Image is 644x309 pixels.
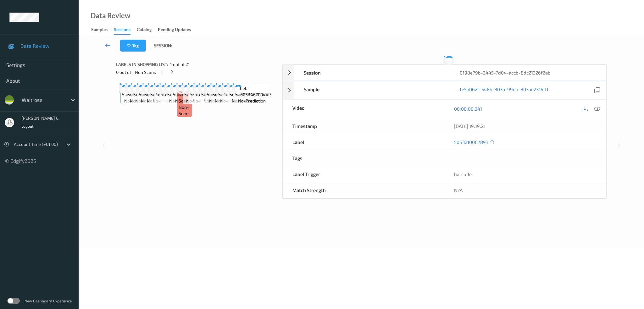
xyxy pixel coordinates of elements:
[283,118,444,134] div: Timestamp
[158,26,191,34] div: Pending Updates
[445,166,606,182] div: barcode
[137,25,158,34] a: Catalog
[124,98,152,104] span: no-prediction
[294,65,450,80] div: Session
[283,81,606,100] div: Samplefe5a062f-548b-303a-99da-803ae2316fff
[130,98,158,104] span: no-prediction
[232,98,259,104] span: no-prediction
[147,98,175,104] span: no-prediction
[114,26,130,35] div: Sessions
[235,85,269,98] span: Label: 5060534670044
[169,98,197,104] span: no-prediction
[283,100,444,118] div: Video
[445,182,606,198] div: N/A
[153,98,180,104] span: no-prediction
[116,61,168,68] span: Labels in shopping list:
[283,182,444,198] div: Match Strength
[170,61,190,68] span: 1 out of 21
[238,98,266,104] span: no-prediction
[186,98,214,104] span: no-prediction
[91,25,114,34] a: Samples
[114,25,137,35] a: Sessions
[283,166,444,182] div: Label Trigger
[91,13,130,19] div: Data Review
[215,98,242,104] span: no-prediction
[220,98,248,104] span: no-prediction
[179,85,191,104] span: Label: Non-Scan
[454,139,488,145] a: 5063210067893
[135,98,163,104] span: no-prediction
[450,65,606,80] div: 0198e79b-2445-7d04-accb-8dc21326f2ab
[158,25,197,34] a: Pending Updates
[460,86,549,95] a: fe5a062f-548b-303a-99da-803ae2316fff
[283,150,444,166] div: Tags
[203,98,231,104] span: no-prediction
[175,98,203,104] span: no-prediction
[179,104,191,117] span: non-scan
[91,26,108,34] div: Samples
[454,106,482,112] a: 00:00:00.041
[454,123,597,129] div: [DATE] 19:19:21
[192,98,220,104] span: no-prediction
[141,98,169,104] span: no-prediction
[209,98,237,104] span: no-prediction
[283,134,444,150] div: Label
[116,68,278,76] div: 0 out of 1 Non Scans
[294,81,450,99] div: Sample
[137,26,152,34] div: Catalog
[120,40,146,52] button: Tag
[283,64,606,81] div: Session0198e79b-2445-7d04-accb-8dc21326f2ab
[154,42,172,49] span: Session:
